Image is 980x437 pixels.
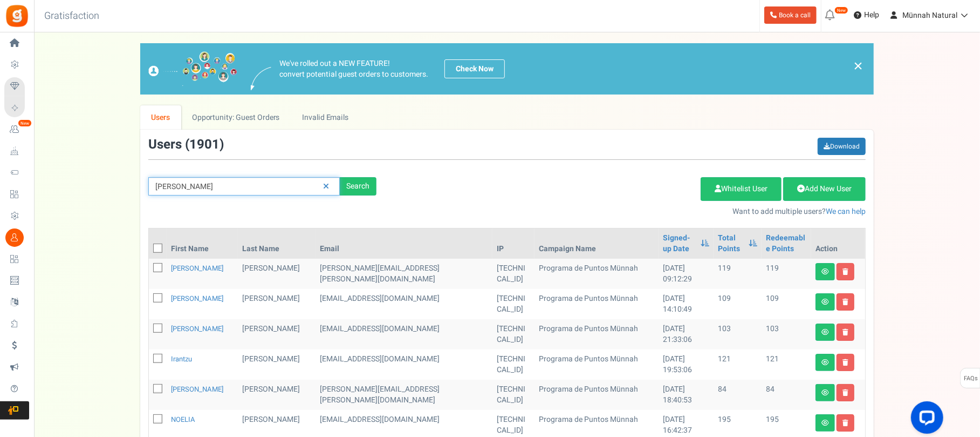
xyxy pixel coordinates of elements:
[714,289,762,319] td: 109
[316,349,492,380] td: customer
[762,349,811,380] td: 121
[238,319,316,349] td: [PERSON_NAME]
[842,420,848,426] i: Delete user
[492,228,534,259] th: IP
[492,289,534,319] td: [TECHNICAL_ID]
[171,384,223,394] a: [PERSON_NAME]
[663,233,695,254] a: Signed-up Date
[171,263,223,273] a: [PERSON_NAME]
[534,228,659,259] th: Campaign Name
[148,51,237,86] img: images
[5,4,29,28] img: Gratisfaction
[714,259,762,289] td: 119
[714,319,762,349] td: 103
[714,380,762,410] td: 84
[492,259,534,289] td: [TECHNICAL_ID]
[714,349,762,380] td: 121
[316,319,492,349] td: customer
[534,380,659,410] td: Programa de Puntos Münnah
[393,206,866,217] p: Want to add multiple users?
[18,119,32,127] em: New
[171,324,223,334] a: [PERSON_NAME]
[291,105,360,130] a: Invalid Emails
[659,349,714,380] td: [DATE] 19:53:06
[701,177,782,201] a: Whitelist User
[842,329,848,335] i: Delete user
[842,299,848,305] i: Delete user
[316,228,492,259] th: Email
[492,349,534,380] td: [TECHNICAL_ID]
[963,368,978,389] span: FAQs
[853,59,863,72] a: ×
[181,105,291,130] a: Opportunity: Guest Orders
[659,289,714,319] td: [DATE] 14:10:49
[444,59,505,78] a: Check Now
[492,319,534,349] td: [TECHNICAL_ID]
[842,359,848,366] i: Delete user
[821,359,829,366] i: View details
[238,259,316,289] td: [PERSON_NAME]
[764,6,817,24] a: Book a call
[861,10,879,21] span: Help
[4,120,29,139] a: New
[251,67,271,90] img: images
[238,228,316,259] th: Last Name
[534,319,659,349] td: Programa de Puntos Münnah
[659,319,714,349] td: [DATE] 21:33:06
[167,228,238,259] th: First Name
[821,268,829,275] i: View details
[811,228,865,259] th: Action
[148,177,340,196] input: Search by email or name
[238,349,316,380] td: [PERSON_NAME]
[834,6,848,14] em: New
[821,389,829,396] i: View details
[902,10,957,21] span: Münnah Natural
[492,380,534,410] td: [TECHNICAL_ID]
[148,138,224,152] h3: Users ( )
[318,177,334,196] a: Reset
[821,420,829,426] i: View details
[316,289,492,319] td: customer
[762,259,811,289] td: 119
[340,177,376,196] div: Search
[718,233,743,254] a: Total Points
[766,233,807,254] a: Redeemable Points
[171,414,195,425] a: NOELIA
[821,299,829,305] i: View details
[534,349,659,380] td: Programa de Puntos Münnah
[316,259,492,289] td: customer
[189,135,220,154] span: 1901
[842,268,848,275] i: Delete user
[849,6,883,24] a: Help
[171,354,192,364] a: Irantzu
[534,289,659,319] td: Programa de Puntos Münnah
[762,319,811,349] td: 103
[842,389,848,396] i: Delete user
[316,380,492,410] td: customer
[279,58,428,80] p: We've rolled out a NEW FEATURE! convert potential guest orders to customers.
[140,105,181,130] a: Users
[821,329,829,335] i: View details
[238,380,316,410] td: [PERSON_NAME]
[171,293,223,304] a: [PERSON_NAME]
[238,289,316,319] td: [PERSON_NAME]
[762,380,811,410] td: 84
[762,289,811,319] td: 109
[32,5,111,27] h3: Gratisfaction
[659,259,714,289] td: [DATE] 09:12:29
[826,206,866,217] a: We can help
[783,177,866,201] a: Add New User
[659,380,714,410] td: [DATE] 18:40:53
[818,138,866,155] a: Download
[534,259,659,289] td: Programa de Puntos Münnah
